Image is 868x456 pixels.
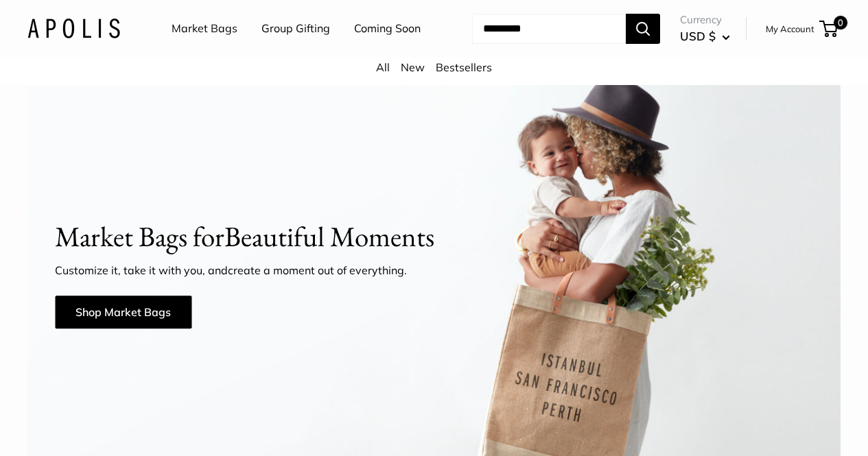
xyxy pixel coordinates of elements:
a: Market Bags [172,19,237,39]
h1: Market Bags for Beautiful Moments [55,217,813,258]
img: Apolis [27,19,120,38]
input: Search... [472,14,626,44]
a: My Account [766,21,814,37]
span: Currency [680,10,730,29]
a: Shop Market Bags [55,296,191,328]
a: New [401,60,425,74]
a: All [376,60,390,74]
span: USD $ [680,29,716,43]
a: 0 [821,21,838,37]
p: Customize it, take it with you, and create a moment out of everything. [55,262,501,278]
a: Coming Soon [354,19,421,39]
span: 0 [834,16,847,29]
button: USD $ [680,25,730,47]
button: Search [626,14,660,44]
a: Group Gifting [261,19,330,39]
a: Bestsellers [436,60,492,74]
